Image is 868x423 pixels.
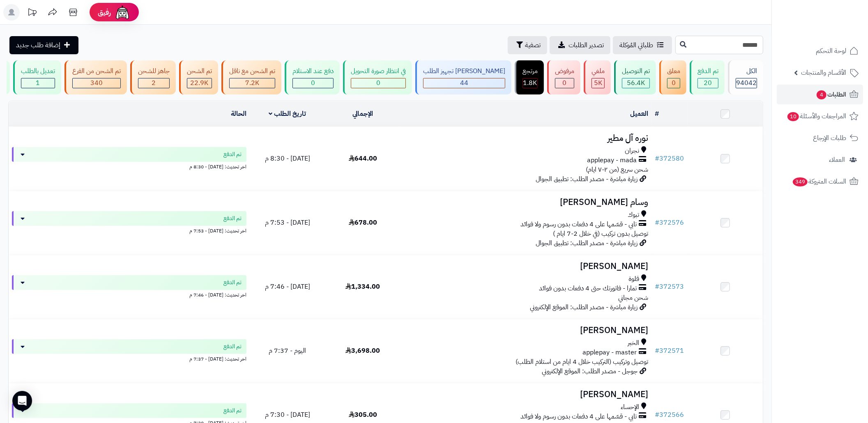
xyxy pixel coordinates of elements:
span: # [655,346,659,356]
div: ملغي [592,67,605,76]
span: تم الدفع [223,343,242,351]
span: 7.2K [245,78,259,88]
div: اخر تحديث: [DATE] - 7:53 م [12,226,246,234]
div: 1804 [523,78,537,88]
span: 1.8K [523,78,537,88]
a: تحديثات المنصة [22,4,42,23]
span: [DATE] - 7:46 م [265,282,310,292]
span: 0 [563,78,567,88]
div: تم الشحن من الفرع [72,67,121,76]
div: 0 [555,78,574,88]
a: العميل [630,109,648,119]
a: #372580 [655,154,684,163]
button: تصفية [508,36,547,54]
span: رفيق [98,7,111,17]
span: لوحة التحكم [816,45,846,57]
div: تم الشحن مع ناقل [229,67,275,76]
div: الكل [736,67,757,76]
span: تم الدفع [223,150,242,159]
a: جاهز للشحن 2 [129,60,177,94]
div: 2 [138,78,169,88]
div: 340 [73,78,120,88]
div: 7223 [230,78,275,88]
div: 0 [293,78,333,88]
a: تم الشحن من الفرع 340 [63,60,129,94]
div: في انتظار صورة التحويل [351,67,406,76]
a: # [655,109,659,119]
span: applepay - mada [587,156,637,165]
span: الطلبات [816,89,846,100]
span: شحن سريع (من ٢-٧ ايام) [586,165,648,175]
a: تصدير الطلبات [550,36,610,54]
span: طلبات الإرجاع [813,132,846,144]
span: 10 [787,112,799,121]
span: تم الدفع [223,407,242,415]
div: دفع عند الاستلام [292,67,334,76]
a: السلات المتروكة349 [777,172,863,191]
span: # [655,218,659,228]
span: 0 [311,78,315,88]
span: 94042 [736,78,757,88]
h3: [PERSON_NAME] [404,390,648,399]
span: 340 [90,78,103,88]
h3: [PERSON_NAME] [404,262,648,271]
a: تم الشحن 22.9K [177,60,220,94]
a: الكل94042 [726,60,765,94]
span: 349 [793,177,808,186]
span: الخبر [628,338,639,348]
span: 0 [672,78,676,88]
span: 644.00 [349,154,377,163]
span: تابي - قسّمها على 4 دفعات بدون رسوم ولا فوائد [520,412,637,421]
a: طلباتي المُوكلة [613,36,672,54]
div: 44 [424,78,505,88]
a: المراجعات والأسئلة10 [777,106,863,126]
a: طلبات الإرجاع [777,128,863,148]
span: 5K [594,78,602,88]
a: تعديل بالطلب 1 [12,60,63,94]
a: الإجمالي [352,109,373,119]
a: تم التوصيل 56.4K [612,60,658,94]
div: 56428 [622,78,649,88]
span: 1,334.00 [345,282,380,292]
div: [PERSON_NAME] تجهيز الطلب [423,67,505,76]
span: الإحساء [621,402,639,412]
span: تم الدفع [223,214,242,223]
span: 2 [152,78,156,88]
a: معلق 0 [658,60,688,94]
span: اليوم - 7:37 م [269,346,306,356]
a: في انتظار صورة التحويل 0 [341,60,414,94]
span: تصدير الطلبات [569,40,604,50]
span: توصيل بدون تركيب (في خلال 2-7 ايام ) [553,229,648,239]
img: ai-face.png [114,4,131,21]
a: الحالة [231,109,246,119]
span: تم الدفع [223,278,242,287]
span: 44 [460,78,468,88]
div: Open Intercom Messenger [12,391,32,411]
div: 22899 [187,78,212,88]
span: # [655,154,659,163]
span: زيارة مباشرة - مصدر الطلب: تطبيق الجوال [536,238,638,248]
span: تابي - قسّمها على 4 دفعات بدون رسوم ولا فوائد [520,220,637,229]
a: ملغي 5K [582,60,612,94]
span: applepay - master [583,348,637,357]
span: 1 [36,78,40,88]
div: تم الدفع [698,67,718,76]
span: السلات المتروكة [792,176,846,187]
span: توصيل وتركيب (التركيب خلال 4 ايام من استلام الطلب) [516,357,648,367]
span: 305.00 [349,410,377,420]
a: [PERSON_NAME] تجهيز الطلب 44 [414,60,513,94]
a: تاريخ الطلب [269,109,306,119]
div: اخر تحديث: [DATE] - 7:37 م [12,354,246,363]
a: تم الشحن مع ناقل 7.2K [220,60,283,94]
a: #372571 [655,346,684,356]
a: دفع عند الاستلام 0 [283,60,341,94]
span: الأقسام والمنتجات [801,67,846,78]
span: تصفية [525,40,541,50]
div: جاهز للشحن [138,67,170,76]
a: #372566 [655,410,684,420]
div: 20 [698,78,718,88]
div: معلق [667,67,680,76]
a: إضافة طلب جديد [9,36,78,54]
span: # [655,410,659,420]
a: #372576 [655,218,684,228]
